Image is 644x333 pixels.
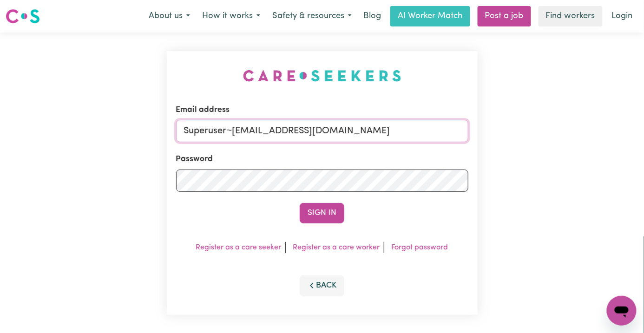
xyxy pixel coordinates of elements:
[143,7,196,26] button: About us
[300,203,344,223] button: Sign In
[293,244,380,251] a: Register as a care worker
[607,296,637,326] iframe: Button to launch messaging window
[6,8,40,25] img: Careseekers logo
[606,6,638,26] a: Login
[358,6,387,26] a: Blog
[266,7,358,26] button: Safety & resources
[176,120,468,142] input: Email address
[478,6,531,26] a: Post a job
[6,6,40,27] a: Careseekers logo
[196,244,282,251] a: Register as a care seeker
[300,275,344,296] button: Back
[176,104,230,116] label: Email address
[539,6,603,26] a: Find workers
[176,153,213,165] label: Password
[390,6,470,26] a: AI Worker Match
[392,244,448,251] a: Forgot password
[196,7,266,26] button: How it works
